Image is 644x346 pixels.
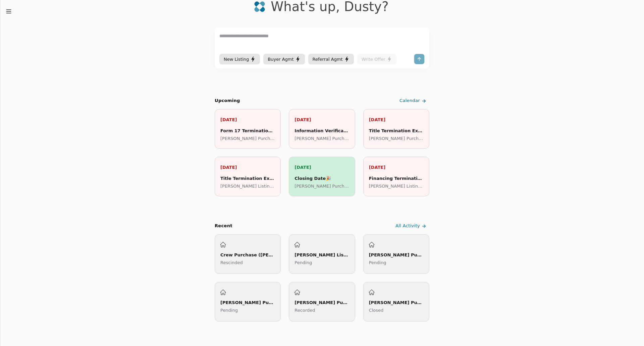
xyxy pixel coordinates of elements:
[369,116,424,123] p: [DATE]
[289,282,355,322] a: [PERSON_NAME] Purchase (Lot 3 Div 2 [PERSON_NAME])Recorded
[220,307,275,314] p: Pending
[215,157,281,196] a: [DATE]Title Termination Expires[PERSON_NAME] Listing (Arsenal Way)
[294,164,349,171] p: [DATE]
[294,116,349,123] p: [DATE]
[369,251,424,258] div: [PERSON_NAME] Purchase ([GEOGRAPHIC_DATA])
[215,109,281,149] a: [DATE]Form 17 Termination Expires[PERSON_NAME] Purchase ([GEOGRAPHIC_DATA])
[399,97,420,104] span: Calendar
[369,307,424,314] p: Closed
[369,259,424,266] p: Pending
[294,307,349,314] p: Recorded
[215,97,240,104] h2: Upcoming
[369,299,424,306] div: [PERSON_NAME] Purchase ([PERSON_NAME] Drive)
[219,54,260,64] button: New Listing
[220,116,275,123] p: [DATE]
[224,56,256,63] div: New Listing
[369,135,424,142] p: [PERSON_NAME] Purchase (Holiday Circle)
[294,259,349,266] p: Pending
[369,175,424,182] div: Financing Termination Deadline
[220,299,275,306] div: [PERSON_NAME] Purchase ([GEOGRAPHIC_DATA])
[220,127,275,134] div: Form 17 Termination Expires
[263,54,305,64] button: Buyer Agmt
[395,223,420,230] span: All Activity
[220,259,275,266] p: Rescinded
[363,109,429,149] a: [DATE]Title Termination Expires[PERSON_NAME] Purchase (Holiday Circle)
[294,183,349,190] p: [PERSON_NAME] Purchase (Holiday Circle)
[369,183,424,190] p: [PERSON_NAME] Listing (Arsenal Way)
[294,251,349,258] div: [PERSON_NAME] Listing (Arsenal Way)
[363,234,429,274] a: [PERSON_NAME] Purchase ([GEOGRAPHIC_DATA])Pending
[398,95,429,106] a: Calendar
[289,234,355,274] a: [PERSON_NAME] Listing (Arsenal Way)Pending
[289,157,355,196] a: [DATE]Closing Date🎉[PERSON_NAME] Purchase (Holiday Circle)
[369,164,424,171] p: [DATE]
[294,135,349,142] p: [PERSON_NAME] Purchase ([GEOGRAPHIC_DATA])
[220,183,275,190] p: [PERSON_NAME] Listing (Arsenal Way)
[215,223,232,230] div: Recent
[220,175,275,182] div: Title Termination Expires
[369,127,424,134] div: Title Termination Expires
[220,135,275,142] p: [PERSON_NAME] Purchase ([GEOGRAPHIC_DATA])
[363,157,429,196] a: [DATE]Financing Termination Deadline[PERSON_NAME] Listing (Arsenal Way)
[394,220,429,232] a: All Activity
[294,299,349,306] div: [PERSON_NAME] Purchase (Lot 3 Div 2 [PERSON_NAME])
[220,251,275,258] div: Crew Purchase ([PERSON_NAME][GEOGRAPHIC_DATA])
[363,282,429,322] a: [PERSON_NAME] Purchase ([PERSON_NAME] Drive)Closed
[215,282,281,322] a: [PERSON_NAME] Purchase ([GEOGRAPHIC_DATA])Pending
[254,1,265,12] img: logo
[294,127,349,134] div: Information Verification Ends
[308,54,354,64] button: Referral Agmt
[220,164,275,171] p: [DATE]
[215,234,281,274] a: Crew Purchase ([PERSON_NAME][GEOGRAPHIC_DATA])Rescinded
[289,109,355,149] a: [DATE]Information Verification Ends[PERSON_NAME] Purchase ([GEOGRAPHIC_DATA])
[268,56,293,63] span: Buyer Agmt
[294,175,349,182] div: Closing Date 🎉
[313,56,343,63] span: Referral Agmt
